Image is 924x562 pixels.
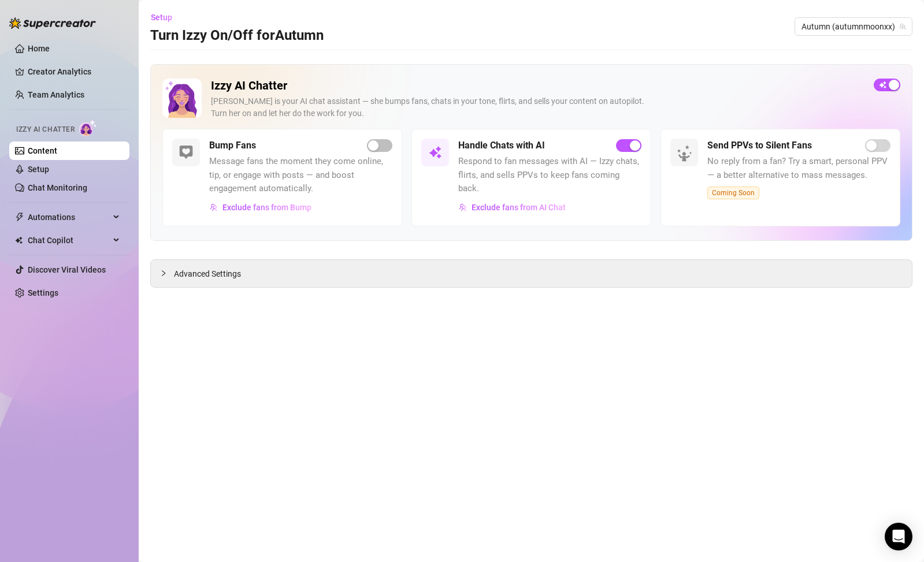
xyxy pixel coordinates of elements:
span: Coming Soon [707,187,759,199]
span: Respond to fan messages with AI — Izzy chats, flirts, and sells PPVs to keep fans coming back. [458,155,641,196]
button: Exclude fans from Bump [209,198,312,217]
span: Automations [28,208,110,226]
a: Chat Monitoring [28,183,87,192]
button: Exclude fans from AI Chat [458,198,566,217]
a: Discover Viral Videos [28,265,106,274]
div: collapsed [160,267,174,280]
span: Advanced Settings [174,267,241,280]
img: AI Chatter [79,120,97,136]
a: Creator Analytics [28,62,120,81]
div: Open Intercom Messenger [885,523,912,550]
span: No reply from a fan? Try a smart, personal PPV — a better alternative to mass messages. [707,155,890,182]
span: team [899,23,906,30]
span: Exclude fans from Bump [222,203,311,212]
span: Exclude fans from AI Chat [472,203,566,212]
a: Content [28,146,57,155]
a: Home [28,44,50,53]
h5: Send PPVs to Silent Fans [707,139,812,152]
a: Setup [28,165,49,174]
img: logo-BBDzfeDw.svg [9,17,96,29]
span: thunderbolt [15,213,24,222]
h2: Izzy AI Chatter [211,79,864,93]
div: [PERSON_NAME] is your AI chat assistant — she bumps fans, chats in your tone, flirts, and sells y... [211,95,864,120]
img: Izzy AI Chatter [162,79,202,118]
span: collapsed [160,270,167,277]
h5: Handle Chats with AI [458,139,545,152]
img: Chat Copilot [15,236,23,244]
span: Message fans the moment they come online, tip, or engage with posts — and boost engagement automa... [209,155,392,196]
img: svg%3e [210,203,218,211]
button: Setup [150,8,181,27]
h5: Bump Fans [209,139,256,152]
span: Izzy AI Chatter [16,124,75,135]
img: svg%3e [428,146,442,159]
span: Setup [151,13,172,22]
img: svg%3e [179,146,193,159]
img: svg%3e [459,203,467,211]
a: Team Analytics [28,90,84,99]
img: silent-fans-ppv-o-N6Mmdf.svg [677,145,695,163]
span: Autumn (autumnmoonxx) [801,18,906,35]
a: Settings [28,288,58,297]
span: Chat Copilot [28,231,110,250]
h3: Turn Izzy On/Off for Autumn [150,27,324,45]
